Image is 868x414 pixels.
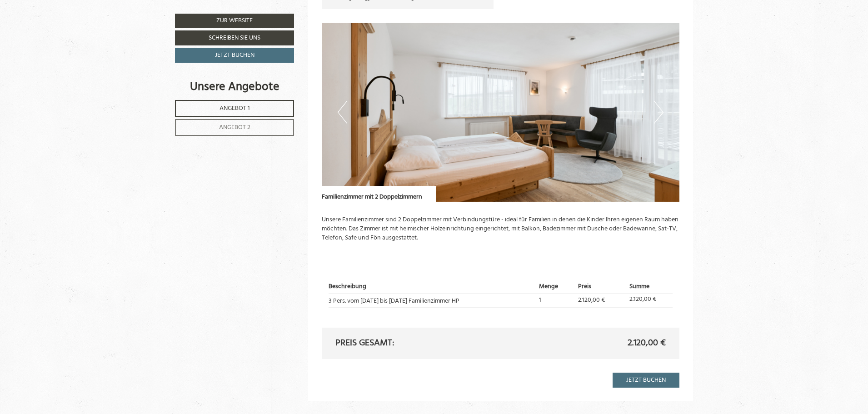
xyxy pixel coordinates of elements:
th: Menge [536,281,575,293]
span: 2.120,00 € [578,295,605,305]
td: 2.120,00 € [626,293,673,307]
span: Angebot 1 [219,103,250,114]
span: 2.120,00 € [628,337,666,350]
button: Next [654,101,663,124]
a: Jetzt buchen [613,373,679,388]
button: Previous [338,101,347,124]
div: Preis gesamt: [329,337,501,350]
td: 3 Pers. vom [DATE] bis [DATE] Familienzimmer HP [329,293,536,307]
th: Preis [575,281,626,293]
div: Unsere Angebote [175,79,294,95]
th: Beschreibung [329,281,536,293]
img: image [322,23,680,202]
a: Schreiben Sie uns [175,30,294,45]
th: Summe [626,281,673,293]
a: Zur Website [175,14,294,28]
td: 1 [536,293,575,307]
span: Angebot 2 [219,122,250,133]
div: Familienzimmer mit 2 Doppelzimmern [322,186,436,202]
a: Jetzt buchen [175,48,294,63]
p: Unsere Familienzimmer sind 2 Doppelzimmer mit Verbindungstüre - ideal für Familien in denen die K... [322,215,680,243]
